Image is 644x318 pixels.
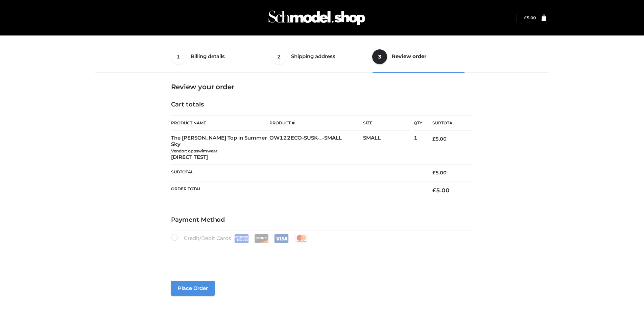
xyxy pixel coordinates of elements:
th: Product Name [171,115,270,131]
td: OW122ECO-SUSK-_-SMALL [269,131,363,165]
bdi: 5.00 [524,15,536,20]
th: Product # [269,115,363,131]
bdi: 5.00 [432,187,450,194]
td: 1 [414,131,422,165]
img: Visa [274,234,289,243]
span: £ [432,187,436,194]
img: Mastercard [294,234,309,243]
th: Size [363,116,410,131]
th: Qty [414,115,422,131]
h4: Payment Method [171,216,473,224]
bdi: 5.00 [432,170,447,176]
img: Amex [234,234,249,243]
bdi: 5.00 [432,136,447,142]
span: £ [432,136,435,142]
td: SMALL [363,131,414,165]
img: Discover [254,234,269,243]
img: Schmodel Admin 964 [266,4,367,31]
iframe: Secure payment input frame [170,242,472,266]
h4: Cart totals [171,101,473,108]
th: Order Total [171,181,423,199]
span: £ [432,170,435,176]
span: £ [524,15,527,20]
button: Place order [171,281,215,296]
th: Subtotal [422,116,473,131]
td: The [PERSON_NAME] Top in Summer Sky [DIRECT TEST] [171,131,270,165]
th: Subtotal [171,165,423,181]
a: £5.00 [524,15,536,20]
label: Credit/Debit Cards [171,234,309,243]
h3: Review your order [171,83,473,91]
small: Vendor: oppswimwear [171,148,217,153]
